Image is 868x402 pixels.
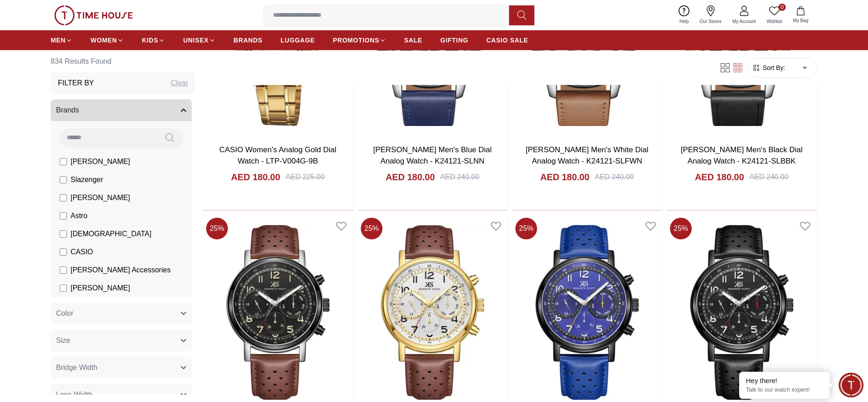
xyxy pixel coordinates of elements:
span: BRANDS [234,36,263,45]
input: [PERSON_NAME] [60,194,67,201]
span: My Account [729,18,759,25]
span: 25 % [515,218,537,239]
h4: AED 180.00 [231,171,280,183]
span: MEN [51,36,66,45]
span: Astro [71,210,87,221]
p: Talk to our watch expert! [746,386,823,394]
span: GIFTING [440,36,468,45]
a: Help [674,4,694,27]
button: Brands [51,99,192,121]
span: [PERSON_NAME] [71,192,130,203]
span: Help [676,18,693,25]
a: [PERSON_NAME] Men's Blue Dial Analog Watch - K24121-SLNN [373,145,491,166]
a: WOMEN [90,32,124,48]
h4: AED 180.00 [386,171,435,183]
a: 0Wishlist [761,4,788,27]
a: UNISEX [183,32,215,48]
button: Sort By: [752,63,785,72]
h4: AED 180.00 [695,171,744,183]
h6: 834 Results Found [51,51,195,72]
span: CASIO SALE [486,36,528,45]
a: CASIO SALE [486,32,528,48]
a: [PERSON_NAME] Men's Black Dial Analog Watch - K24121-SLBBK [681,145,803,166]
span: [PERSON_NAME] Accessories [71,265,170,276]
span: 25 % [361,218,382,239]
span: Our Stores [696,18,725,25]
button: My Bag [788,5,814,26]
span: [PERSON_NAME] [71,156,130,167]
h3: Filter By [58,78,94,89]
a: GIFTING [440,32,468,48]
a: LUGGAGE [281,32,315,48]
span: WOMEN [90,36,117,45]
span: 25 % [670,218,692,239]
span: PROMOTIONS [333,36,379,45]
span: [DEMOGRAPHIC_DATA] [71,229,151,239]
div: AED 240.00 [595,172,634,182]
div: AED 240.00 [440,172,479,182]
h4: AED 180.00 [540,171,590,183]
span: Lens Width [56,389,92,400]
a: MEN [51,32,72,48]
div: AED 240.00 [750,172,788,182]
button: Bridge Width [51,357,192,379]
input: [PERSON_NAME] [60,158,67,165]
a: PROMOTIONS [333,32,386,48]
span: Brands [56,105,79,116]
span: KIDS [142,36,158,45]
a: KIDS [142,32,165,48]
span: My Bag [789,17,812,24]
input: [PERSON_NAME] [60,285,67,292]
span: CASIO [71,247,93,257]
img: ... [54,5,133,25]
span: SALE [404,36,422,45]
input: [PERSON_NAME] Accessories [60,266,67,274]
span: [PERSON_NAME] [71,283,130,294]
button: Color [51,303,192,324]
span: Color [56,308,73,319]
span: Wishlist [763,18,786,25]
input: Astro [60,212,67,220]
span: Bridge Width [56,362,98,373]
span: UNISEX [183,36,208,45]
a: BRANDS [234,32,263,48]
span: LUGGAGE [281,36,315,45]
span: 25 % [206,218,228,239]
div: Hey there! [746,376,823,385]
span: 0 [778,4,786,11]
span: Sort By: [761,63,785,72]
input: Slazenger [60,176,67,183]
input: [DEMOGRAPHIC_DATA] [60,230,67,238]
button: Size [51,330,192,351]
div: Chat Widget [839,373,863,397]
a: [PERSON_NAME] Men's White Dial Analog Watch - K24121-SLFWN [526,145,649,166]
div: Clear [171,78,188,89]
div: AED 225.00 [286,172,325,182]
span: Slazenger [71,174,103,185]
input: CASIO [60,248,67,256]
a: SALE [404,32,422,48]
a: Our Stores [694,4,727,27]
span: Size [56,335,70,346]
a: CASIO Women's Analog Gold Dial Watch - LTP-V004G-9B [219,145,336,166]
